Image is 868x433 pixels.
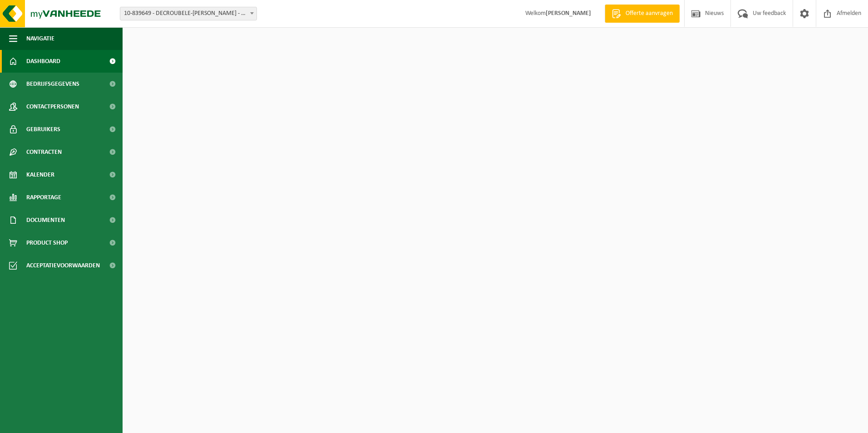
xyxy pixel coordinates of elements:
strong: [PERSON_NAME] [546,10,591,17]
a: Offerte aanvragen [605,5,680,23]
span: Product Shop [26,231,68,254]
span: Contracten [26,141,62,163]
span: 10-839649 - DECROUBELE-DECLERCQ - ZULTE [120,7,257,20]
span: Contactpersonen [26,95,79,118]
span: Documenten [26,209,65,231]
span: Bedrijfsgegevens [26,73,79,95]
span: Dashboard [26,50,60,73]
span: Navigatie [26,27,54,50]
span: Rapportage [26,186,61,209]
span: Gebruikers [26,118,60,141]
span: Acceptatievoorwaarden [26,254,100,277]
span: 10-839649 - DECROUBELE-DECLERCQ - ZULTE [120,7,256,20]
span: Offerte aanvragen [623,9,675,18]
span: Kalender [26,163,54,186]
